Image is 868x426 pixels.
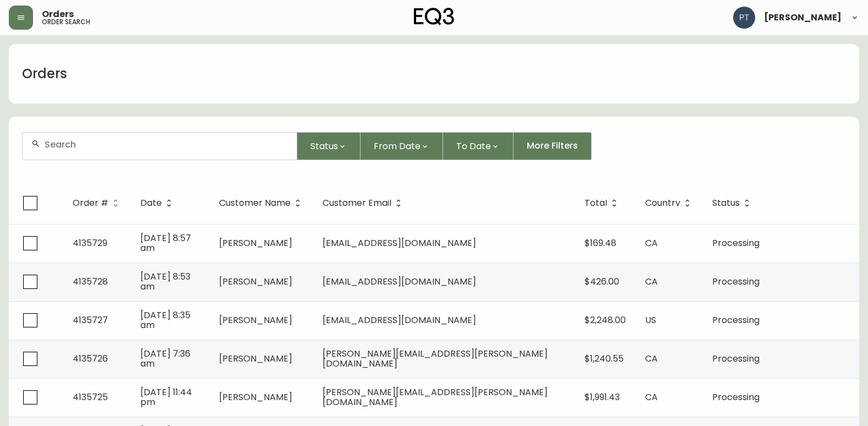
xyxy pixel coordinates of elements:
[645,391,658,403] span: CA
[73,352,108,365] span: 4135726
[733,7,755,29] img: 986dcd8e1aab7847125929f325458823
[323,386,548,408] span: [PERSON_NAME][EMAIL_ADDRESS][PERSON_NAME][DOMAIN_NAME]
[219,352,292,365] span: [PERSON_NAME]
[323,198,406,208] span: Customer Email
[73,275,108,288] span: 4135728
[73,237,107,249] span: 4135729
[645,352,658,365] span: CA
[712,391,760,403] span: Processing
[374,139,421,153] span: From Date
[219,237,292,249] span: [PERSON_NAME]
[219,200,291,206] span: Customer Name
[712,275,760,288] span: Processing
[443,132,514,160] button: To Date
[514,132,592,160] button: More Filters
[140,386,192,408] span: [DATE] 11:44 pm
[323,200,391,206] span: Customer Email
[140,347,190,370] span: [DATE] 7:36 am
[140,200,162,206] span: Date
[45,139,288,150] input: Search
[42,19,90,25] h5: order search
[219,314,292,326] span: [PERSON_NAME]
[645,237,658,249] span: CA
[73,314,108,326] span: 4135727
[456,139,491,153] span: To Date
[712,237,760,249] span: Processing
[712,200,740,206] span: Status
[42,10,74,19] span: Orders
[73,391,108,403] span: 4135725
[297,132,361,160] button: Status
[140,198,176,208] span: Date
[73,198,123,208] span: Order #
[645,200,680,206] span: Country
[219,198,305,208] span: Customer Name
[712,198,754,208] span: Status
[585,314,626,326] span: $2,248.00
[585,275,619,288] span: $426.00
[323,314,476,326] span: [EMAIL_ADDRESS][DOMAIN_NAME]
[414,8,455,25] img: logo
[527,140,578,152] span: More Filters
[712,352,760,365] span: Processing
[323,275,476,288] span: [EMAIL_ADDRESS][DOMAIN_NAME]
[140,309,190,331] span: [DATE] 8:35 am
[140,232,191,254] span: [DATE] 8:57 am
[219,275,292,288] span: [PERSON_NAME]
[310,139,338,153] span: Status
[585,352,624,365] span: $1,240.55
[323,237,476,249] span: [EMAIL_ADDRESS][DOMAIN_NAME]
[645,275,658,288] span: CA
[140,270,190,293] span: [DATE] 8:53 am
[585,237,616,249] span: $169.48
[645,314,656,326] span: US
[22,64,67,83] h1: Orders
[73,200,108,206] span: Order #
[764,13,842,22] span: [PERSON_NAME]
[361,132,443,160] button: From Date
[219,391,292,403] span: [PERSON_NAME]
[585,391,620,403] span: $1,991.43
[645,198,695,208] span: Country
[712,314,760,326] span: Processing
[323,347,548,370] span: [PERSON_NAME][EMAIL_ADDRESS][PERSON_NAME][DOMAIN_NAME]
[585,198,621,208] span: Total
[585,200,607,206] span: Total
